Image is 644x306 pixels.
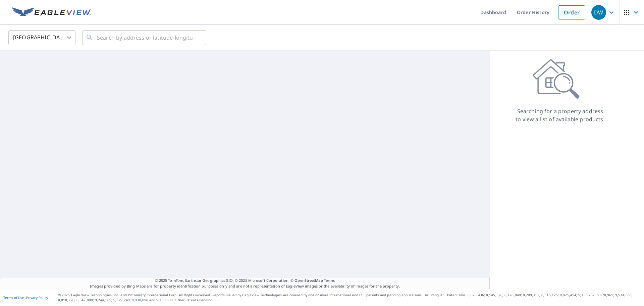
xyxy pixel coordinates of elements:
[12,7,91,17] img: EV Logo
[8,28,75,47] div: [GEOGRAPHIC_DATA]
[3,296,48,300] p: |
[515,107,605,123] p: Searching for a property address to view a list of available products.
[3,295,24,300] a: Terms of Use
[591,5,606,20] div: DW
[97,28,193,47] input: Search by address or latitude-longitude
[294,278,323,283] a: OpenStreetMap
[324,278,335,283] a: Terms
[26,295,48,300] a: Privacy Policy
[58,293,641,303] p: © 2025 Eagle View Technologies, Inc. and Pictometry International Corp. All Rights Reserved. Repo...
[155,278,335,283] span: © 2025 TomTom, Earthstar Geographics SIO, © 2025 Microsoft Corporation, ©
[558,5,585,19] a: Order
